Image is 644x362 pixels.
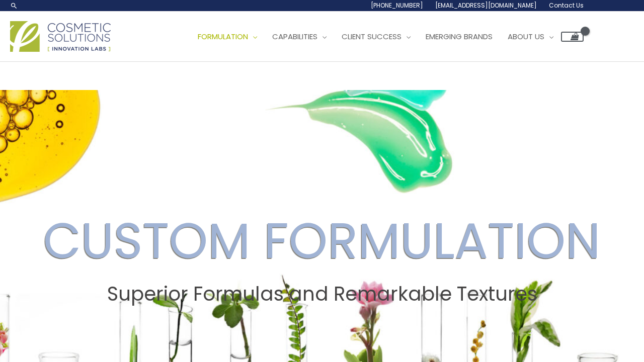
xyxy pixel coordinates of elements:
[183,22,584,52] nav: Site Navigation
[10,21,111,52] img: Cosmetic Solutions Logo
[190,22,265,52] a: Formulation
[549,1,584,10] span: Contact Us
[10,283,634,306] h2: Superior Formulas and Remarkable Textures
[10,2,18,10] a: Search icon link
[334,22,418,52] a: Client Success
[272,31,317,42] span: Capabilities
[342,31,401,42] span: Client Success
[500,22,561,52] a: About Us
[561,32,584,42] a: View Shopping Cart, empty
[10,211,634,270] h2: CUSTOM FORMULATION
[508,31,544,42] span: About Us
[198,31,248,42] span: Formulation
[371,1,423,10] span: [PHONE_NUMBER]
[418,22,500,52] a: Emerging Brands
[426,31,493,42] span: Emerging Brands
[265,22,334,52] a: Capabilities
[435,1,537,10] span: [EMAIL_ADDRESS][DOMAIN_NAME]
